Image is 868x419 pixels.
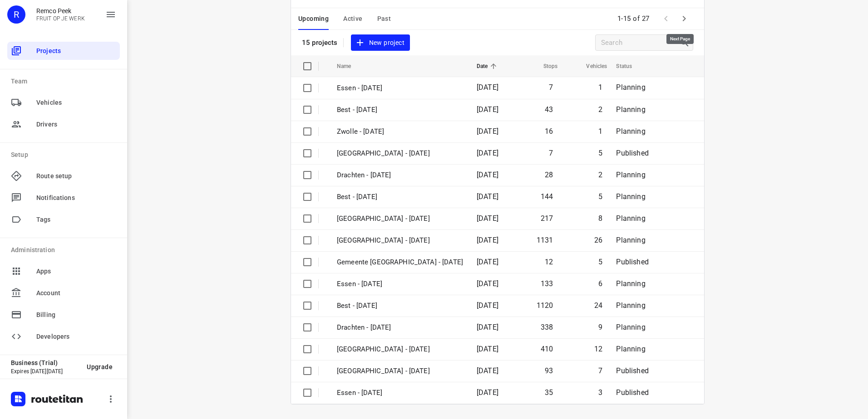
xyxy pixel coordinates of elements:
[356,37,404,49] span: New project
[616,61,644,72] span: Status
[549,149,553,157] span: 7
[477,301,498,310] span: [DATE]
[537,236,553,244] span: 1131
[337,105,463,115] p: Best - [DATE]
[79,359,120,375] button: Upgrade
[337,388,463,398] p: Essen - [DATE]
[616,366,649,375] span: Published
[616,345,645,353] span: Planning
[537,301,553,310] span: 1120
[545,127,553,136] span: 16
[545,388,553,397] span: 35
[337,322,463,333] p: Drachten - [DATE]
[477,105,498,114] span: [DATE]
[7,42,120,60] div: Projects
[337,61,363,72] span: Name
[337,235,463,246] p: [GEOGRAPHIC_DATA] - [DATE]
[7,5,25,24] div: R
[36,332,116,341] span: Developers
[616,388,649,397] span: Published
[11,77,120,86] p: Team
[477,279,498,288] span: [DATE]
[598,149,602,157] span: 5
[616,192,645,201] span: Planning
[598,171,602,179] span: 2
[616,214,645,223] span: Planning
[549,83,553,92] span: 7
[7,167,120,185] div: Route setup
[598,323,602,331] span: 9
[541,345,553,353] span: 410
[477,236,498,244] span: [DATE]
[598,192,602,201] span: 5
[36,310,116,320] span: Billing
[594,236,602,244] span: 26
[11,359,79,366] p: Business (Trial)
[337,257,463,268] p: Gemeente [GEOGRAPHIC_DATA] - [DATE]
[337,192,463,202] p: Best - [DATE]
[616,279,645,288] span: Planning
[601,36,679,50] input: Search projects
[598,388,602,397] span: 3
[36,171,116,181] span: Route setup
[337,279,463,289] p: Essen - [DATE]
[337,127,463,137] p: Zwolle - [DATE]
[36,98,116,107] span: Vehicles
[337,148,463,159] p: [GEOGRAPHIC_DATA] - [DATE]
[574,61,607,72] span: Vehicles
[477,258,498,266] span: [DATE]
[614,9,653,29] span: 1-15 of 27
[477,149,498,157] span: [DATE]
[477,61,500,72] span: Date
[598,83,602,92] span: 1
[477,192,498,201] span: [DATE]
[598,366,602,375] span: 7
[302,39,338,47] p: 15 projects
[616,149,649,157] span: Published
[598,105,602,114] span: 2
[337,366,463,376] p: [GEOGRAPHIC_DATA] - [DATE]
[11,150,120,160] p: Setup
[337,170,463,180] p: Drachten - [DATE]
[337,214,463,224] p: [GEOGRAPHIC_DATA] - [DATE]
[541,214,553,223] span: 217
[337,344,463,355] p: [GEOGRAPHIC_DATA] - [DATE]
[598,279,602,288] span: 6
[657,10,675,28] span: Previous Page
[337,301,463,311] p: Best - [DATE]
[36,120,116,129] span: Drivers
[598,214,602,223] span: 8
[545,366,553,375] span: 93
[377,13,391,24] span: Past
[545,171,553,179] span: 28
[337,83,463,93] p: Essen - [DATE]
[477,366,498,375] span: [DATE]
[594,345,602,353] span: 12
[477,323,498,331] span: [DATE]
[87,363,113,370] span: Upgrade
[598,127,602,136] span: 1
[477,345,498,353] span: [DATE]
[7,189,120,207] div: Notifications
[7,115,120,133] div: Drivers
[7,93,120,112] div: Vehicles
[616,258,649,266] span: Published
[7,306,120,324] div: Billing
[351,34,410,51] button: New project
[594,301,602,310] span: 24
[616,127,645,136] span: Planning
[477,83,498,92] span: [DATE]
[36,7,85,15] p: Remco Peek
[616,323,645,331] span: Planning
[477,171,498,179] span: [DATE]
[616,83,645,92] span: Planning
[7,327,120,346] div: Developers
[7,262,120,280] div: Apps
[541,192,553,201] span: 144
[477,214,498,223] span: [DATE]
[616,236,645,244] span: Planning
[11,368,79,375] p: Expires [DATE][DATE]
[36,267,116,276] span: Apps
[7,284,120,302] div: Account
[36,15,85,22] p: FRUIT OP JE WERK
